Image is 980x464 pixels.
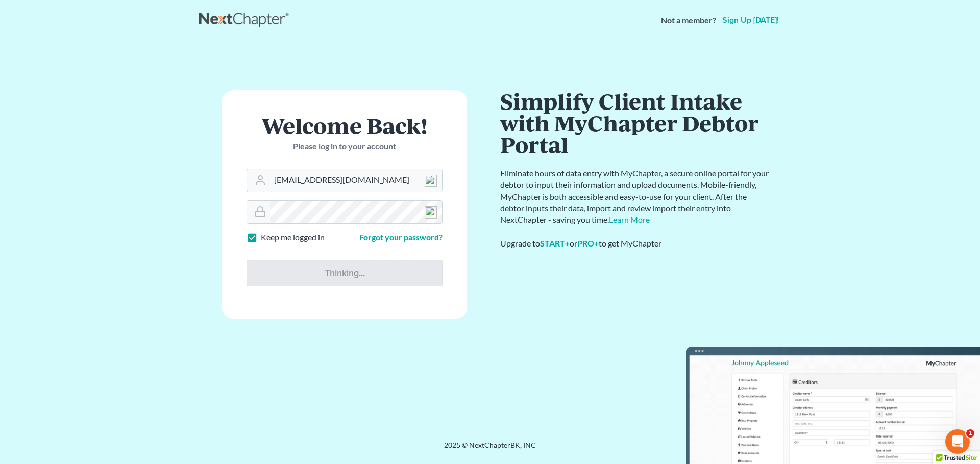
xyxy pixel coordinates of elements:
strong: Not a member? [661,15,716,26]
img: npw-badge-icon-locked.svg [425,175,437,187]
span: 1 [966,429,974,438]
div: Upgrade to or to get MyChapter [500,238,771,250]
a: START+ [540,238,570,248]
input: Thinking... [247,260,443,286]
p: Eliminate hours of data entry with MyChapter, a secure online portal for your debtor to input the... [500,168,771,226]
h1: Simplify Client Intake with MyChapter Debtor Portal [500,90,771,155]
h1: Welcome Back! [247,115,443,137]
a: PRO+ [577,238,599,248]
p: Please log in to your account [247,141,443,152]
a: Learn More [609,214,650,224]
input: Email Address [270,169,442,192]
div: 2025 © NextChapterBK, INC [199,440,781,458]
label: Keep me logged in [261,232,325,243]
img: npw-badge-icon-locked.svg [425,206,437,219]
a: Forgot your password? [359,232,443,242]
a: Sign up [DATE]! [720,16,781,24]
iframe: Intercom live chat [945,429,970,454]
